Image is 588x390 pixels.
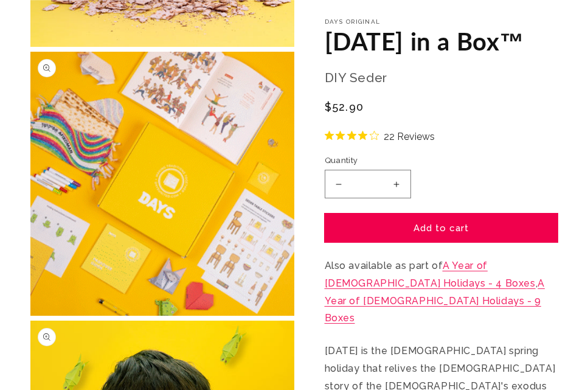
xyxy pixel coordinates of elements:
[325,99,364,115] span: $52.90
[325,26,558,57] h1: [DATE] in a Box™
[325,155,550,167] label: Quantity
[325,66,558,89] p: DIY Seder
[325,127,435,145] button: Rated 4 out of 5 stars from 22 reviews. Jump to reviews.
[325,18,558,26] p: Days Original
[325,277,545,324] a: A Year of [DEMOGRAPHIC_DATA] Holidays - 9 Boxes
[325,214,558,242] button: Add to cart
[384,127,435,145] span: 22 Reviews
